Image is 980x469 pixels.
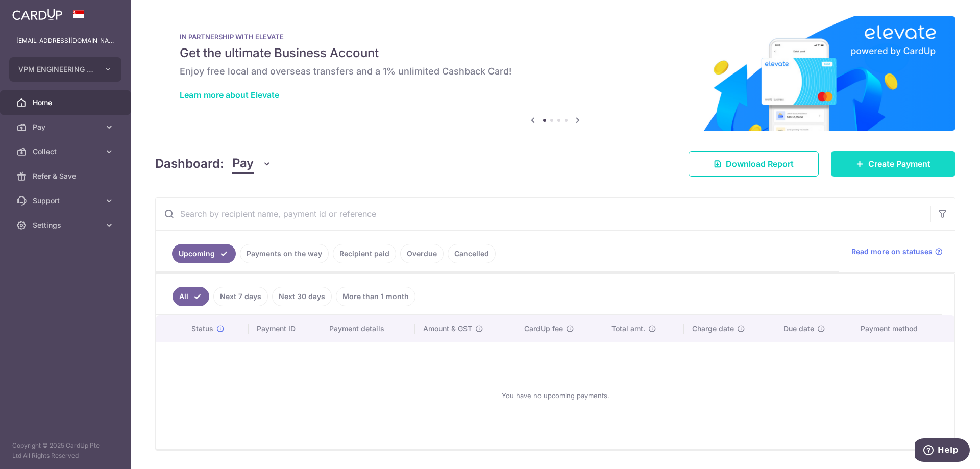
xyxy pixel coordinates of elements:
[851,246,933,257] span: Read more on statuses
[155,155,224,173] h4: Dashboard:
[726,158,794,170] span: Download Report
[33,220,100,230] span: Settings
[172,244,236,263] a: Upcoming
[240,244,329,263] a: Payments on the way
[851,246,943,257] a: Read more on statuses
[168,351,942,440] div: You have no upcoming payments.
[33,171,100,181] span: Refer & Save
[400,244,444,263] a: Overdue
[868,158,930,170] span: Create Payment
[18,64,94,75] span: VPM ENGINEERING PTE LTD
[12,8,62,20] img: CardUp
[9,57,121,82] button: VPM ENGINEERING PTE LTD
[173,287,209,306] a: All
[232,154,272,174] button: Pay
[213,287,268,306] a: Next 7 days
[16,36,114,46] p: [EMAIL_ADDRESS][DOMAIN_NAME]
[180,90,279,100] a: Learn more about Elevate
[249,315,321,342] th: Payment ID
[272,287,332,306] a: Next 30 days
[692,324,734,334] span: Charge date
[33,97,100,108] span: Home
[155,16,955,131] img: Renovation banner
[689,151,819,177] a: Download Report
[333,244,396,263] a: Recipient paid
[180,45,931,61] h5: Get the ultimate Business Account
[33,195,100,206] span: Support
[336,287,415,306] a: More than 1 month
[831,151,955,177] a: Create Payment
[191,324,213,334] span: Status
[156,198,930,230] input: Search by recipient name, payment id or reference
[783,324,814,334] span: Due date
[180,65,931,78] h6: Enjoy free local and overseas transfers and a 1% unlimited Cashback Card!
[33,146,100,157] span: Collect
[423,324,472,334] span: Amount & GST
[33,122,100,132] span: Pay
[448,244,496,263] a: Cancelled
[232,154,254,174] span: Pay
[915,438,970,464] iframe: Opens a widget where you can find more information
[321,315,415,342] th: Payment details
[524,324,563,334] span: CardUp fee
[180,33,931,41] p: IN PARTNERSHIP WITH ELEVATE
[611,324,645,334] span: Total amt.
[852,315,954,342] th: Payment method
